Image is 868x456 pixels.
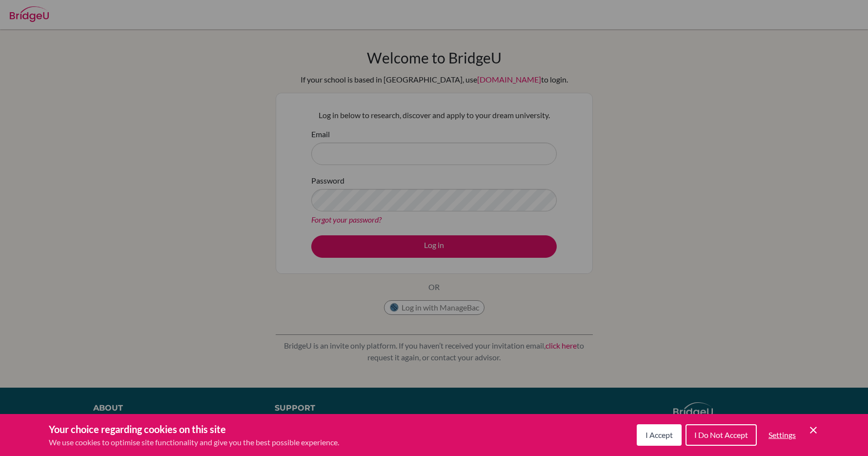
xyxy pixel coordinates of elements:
[694,430,748,439] span: I Do Not Accept
[646,430,673,439] span: I Accept
[761,425,804,445] button: Settings
[807,424,819,436] button: Save and close
[686,424,757,446] button: I Do Not Accept
[49,422,339,436] h3: Your choice regarding cookies on this site
[768,430,796,439] span: Settings
[49,436,339,448] p: We use cookies to optimise site functionality and give you the best possible experience.
[637,424,682,446] button: I Accept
